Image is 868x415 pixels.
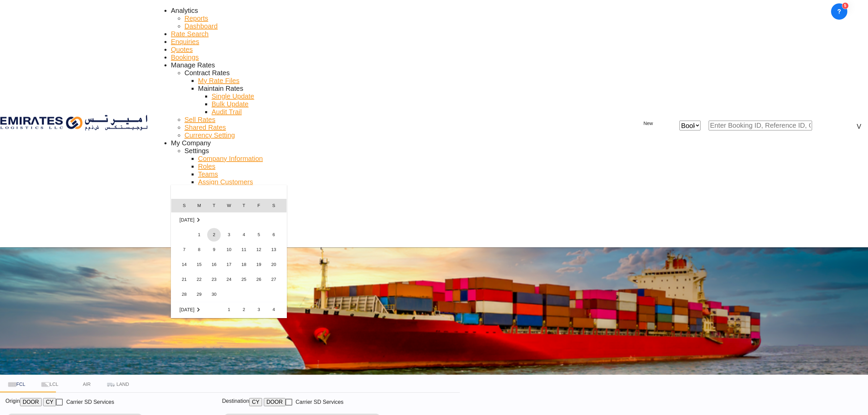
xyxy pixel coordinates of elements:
[171,61,215,69] span: Manage Rates
[812,122,820,130] md-icon: icon-magnify
[198,85,243,92] span: Maintain Rates
[237,228,251,242] span: 4
[198,77,239,85] a: My Rate Files
[207,258,221,271] span: 16
[184,124,226,131] a: Shared Rates
[267,243,280,256] span: 13
[192,288,206,301] span: 29
[251,199,266,212] th: F
[266,302,287,317] td: Saturday October 4 2025
[222,243,236,256] span: 10
[212,108,242,116] span: Audit Trail
[671,121,679,129] md-icon: icon-close
[252,303,265,316] span: 3
[171,7,198,14] span: Analytics
[206,227,221,242] td: Tuesday September 2 2025
[252,243,265,256] span: 12
[221,272,236,287] td: Wednesday September 24 2025
[222,228,236,242] span: 3
[206,199,221,212] th: T
[198,170,218,178] span: Teams
[820,122,828,130] div: icon-magnify
[192,258,206,271] span: 15
[709,121,812,130] input: Enter Booking ID, Reference ID, Order ID
[237,303,251,316] span: 2
[237,273,251,286] span: 25
[237,258,251,271] span: 18
[198,77,239,84] span: My Rate Files
[192,199,206,212] th: M
[267,228,280,242] span: 6
[207,243,221,256] span: 9
[192,257,206,272] td: Monday September 15 2025
[171,272,287,287] tr: Week 4
[635,121,661,126] span: New
[252,228,265,242] span: 5
[266,242,287,257] td: Saturday September 13 2025
[251,257,266,272] td: Friday September 19 2025
[236,302,251,317] td: Thursday October 2 2025
[251,302,266,317] td: Friday October 3 2025
[251,242,266,257] td: Friday September 12 2025
[206,287,221,302] td: Tuesday September 30 2025
[635,120,644,128] md-icon: icon-plus 400-fg
[236,242,251,257] td: Thursday September 11 2025
[212,92,254,100] a: Single Update
[198,163,215,170] span: Roles
[212,100,249,108] a: Bulk Update
[184,147,209,154] span: Settings
[857,123,861,130] div: V
[171,199,192,212] th: S
[184,15,208,22] a: Reports
[184,15,208,22] span: Reports
[222,273,236,286] span: 24
[221,199,236,212] th: W
[266,272,287,287] td: Saturday September 27 2025
[192,227,206,242] td: Monday September 1 2025
[192,228,206,242] span: 1
[198,155,263,163] a: Company Information
[221,257,236,272] td: Wednesday September 17 2025
[171,30,209,38] span: Rate Search
[701,122,709,130] md-icon: icon-chevron-down
[192,273,206,286] span: 22
[222,258,236,271] span: 17
[171,302,287,317] tr: Week 1
[171,257,192,272] td: Sunday September 14 2025
[206,242,221,257] td: Tuesday September 9 2025
[171,61,215,69] div: Manage Rates
[221,227,236,242] td: Wednesday September 3 2025
[221,242,236,257] td: Wednesday September 10 2025
[267,258,280,271] span: 20
[184,131,235,139] a: Currency Setting
[267,303,280,316] span: 4
[171,287,192,302] td: Sunday September 28 2025
[267,273,280,286] span: 27
[171,212,287,227] tr: Week undefined
[171,257,287,272] tr: Week 3
[179,217,194,223] span: [DATE]
[266,257,287,272] td: Saturday September 20 2025
[835,122,843,130] span: Help
[171,38,199,46] a: Enquiries
[221,302,236,317] td: Wednesday October 1 2025
[192,272,206,287] td: Monday September 22 2025
[171,212,287,227] td: September 2025
[171,139,211,147] span: My Company
[206,272,221,287] td: Tuesday September 23 2025
[171,30,209,38] a: Rate Search
[812,121,820,130] span: icon-magnify
[222,303,236,316] span: 1
[237,243,251,256] span: 11
[198,178,253,186] span: Assign Customers
[171,227,287,242] tr: Week 1
[207,273,221,286] span: 23
[177,243,191,256] span: 7
[192,242,206,257] td: Monday September 8 2025
[177,288,191,301] span: 28
[184,22,218,30] a: Dashboard
[171,272,192,287] td: Sunday September 21 2025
